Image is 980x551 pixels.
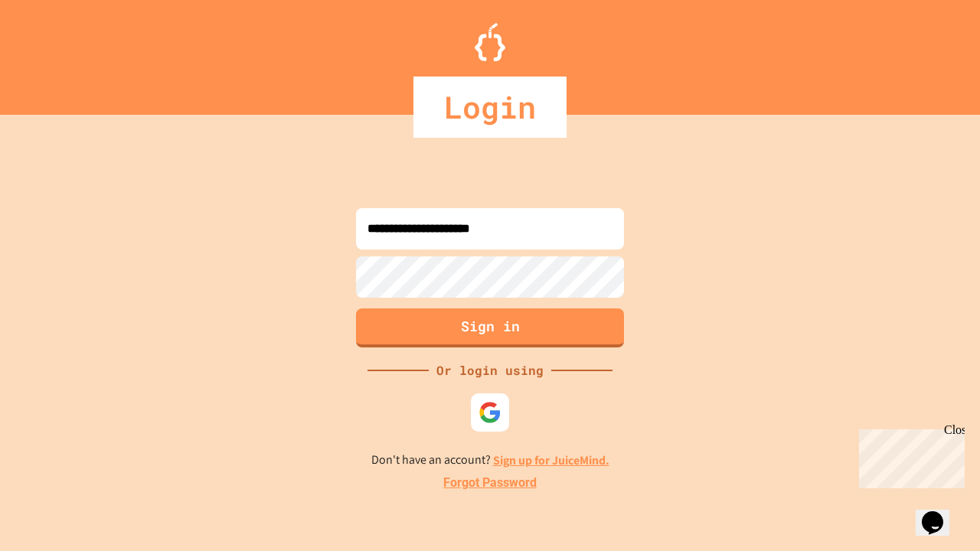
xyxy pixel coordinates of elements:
div: Login [413,77,567,138]
div: Chat with us now!Close [6,6,106,97]
p: Don't have an account? [371,451,609,470]
img: google-icon.svg [479,401,501,424]
iframe: chat widget [853,423,965,488]
button: Sign in [356,308,624,347]
a: Forgot Password [443,474,537,492]
img: Logo.svg [475,23,505,61]
div: Or login using [429,361,551,380]
iframe: chat widget [916,490,965,536]
a: Sign up for JuiceMind. [493,452,609,468]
